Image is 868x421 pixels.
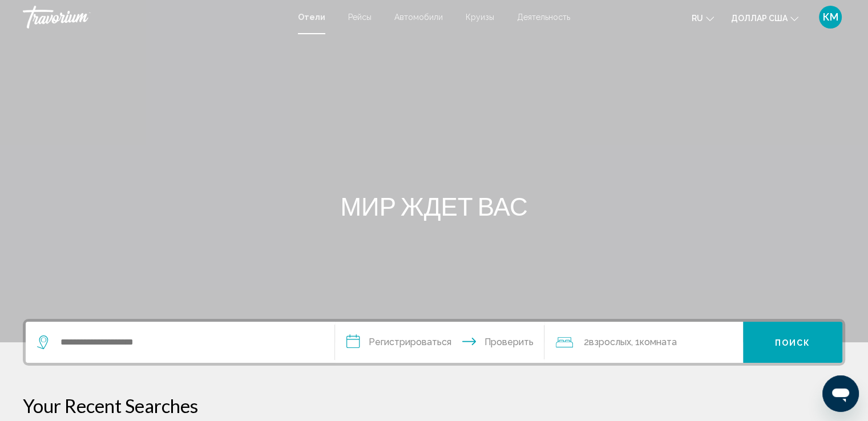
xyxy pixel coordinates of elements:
a: Рейсы [348,13,372,22]
button: Поиск [743,322,842,363]
a: Отели [298,13,325,22]
font: КМ [823,11,838,23]
font: ru [692,14,703,23]
button: Даты заезда и выезда [335,322,545,363]
button: Меню пользователя [815,5,845,29]
font: 2 [583,337,588,347]
button: Изменить язык [692,10,714,26]
a: Автомобили [394,13,443,22]
font: Поиск [775,338,811,347]
a: Деятельность [517,13,570,22]
p: Your Recent Searches [23,394,845,417]
div: Виджет поиска [26,322,842,363]
iframe: Кнопка для запуска будет доступна [822,375,859,412]
a: Травориум [23,6,286,29]
font: , 1 [631,337,639,347]
font: комната [639,337,676,347]
a: Круизы [466,13,494,22]
font: доллар США [731,14,788,23]
button: Изменить валюту [731,10,798,26]
font: МИР ЖДЕТ ВАС [340,191,527,221]
button: Путешественники: 2 взрослых, 0 детей [544,322,743,363]
font: взрослых [588,337,631,347]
